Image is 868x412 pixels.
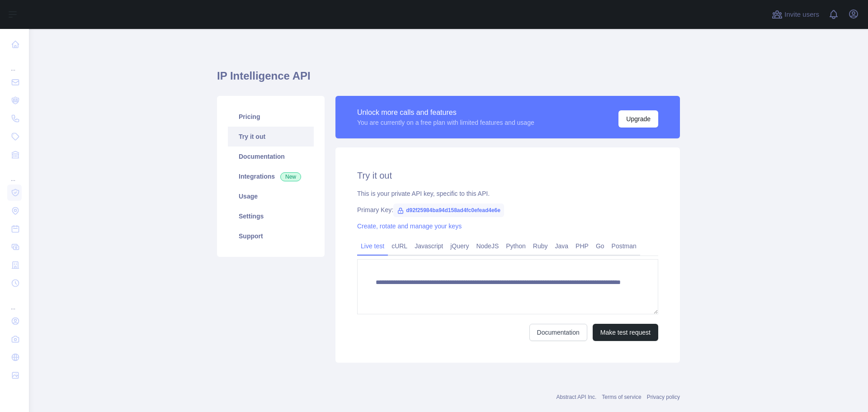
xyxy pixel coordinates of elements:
a: Settings [228,206,314,226]
div: ... [7,293,22,311]
button: Invite users [770,7,821,22]
a: Live test [357,239,388,253]
a: Documentation [228,147,314,166]
a: Usage [228,186,314,206]
a: Postman [608,239,640,253]
span: d92f25984ba94d158ad4fc0efead4e6e [393,204,504,217]
a: Create, rotate and manage your keys [357,223,462,230]
div: You are currently on a free plan with limited features and usage [357,118,534,127]
a: Terms of service [602,394,641,400]
a: Pricing [228,107,314,127]
a: cURL [388,239,411,253]
button: Make test request [593,324,658,341]
a: NodeJS [472,239,502,253]
a: Abstract API Inc. [557,394,597,400]
div: ... [7,54,22,72]
a: Documentation [529,324,587,341]
a: Ruby [529,239,552,253]
a: Privacy policy [647,394,680,400]
h2: Try it out [357,169,658,182]
div: This is your private API key, specific to this API. [357,189,658,198]
a: Support [228,226,314,246]
span: Invite users [784,9,819,20]
span: New [280,172,301,181]
a: jQuery [447,239,472,253]
a: Java [552,239,572,253]
h1: IP Intelligence API [217,69,680,90]
a: Try it out [228,127,314,147]
a: Integrations New [228,166,314,186]
div: ... [7,165,22,183]
a: Python [502,239,529,253]
a: Go [592,239,608,253]
button: Upgrade [618,110,658,128]
a: Javascript [411,239,447,253]
a: PHP [572,239,592,253]
div: Unlock more calls and features [357,107,534,118]
div: Primary Key: [357,205,658,214]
